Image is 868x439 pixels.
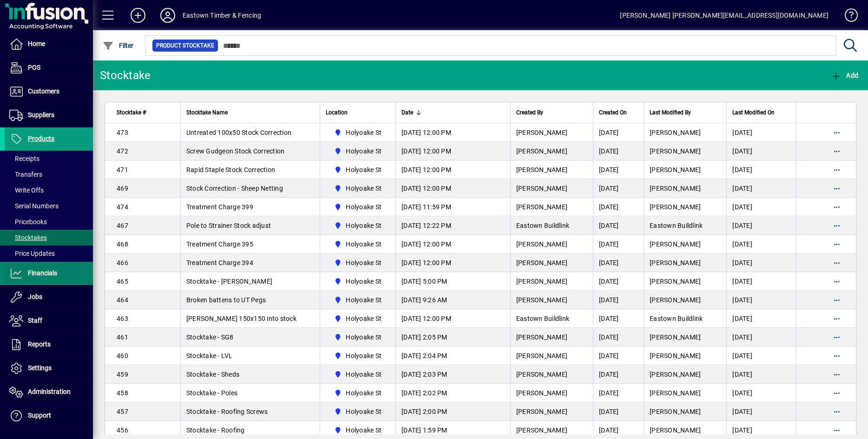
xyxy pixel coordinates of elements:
span: Stocktake - LVL [186,352,233,359]
span: Serial Numbers [9,202,59,210]
button: More options [829,348,844,363]
td: [DATE] [726,346,796,365]
span: 466 [117,259,128,266]
button: More options [829,367,844,382]
button: Profile [153,7,183,24]
td: [DATE] [726,291,796,309]
span: Holyoake St [346,295,381,305]
span: Holyoake St [346,407,381,416]
a: Customers [5,80,93,103]
span: Administration [28,388,71,395]
td: [DATE] [726,365,796,384]
span: Products [28,135,54,142]
td: [DATE] 2:03 PM [395,365,510,384]
span: [PERSON_NAME] [516,296,567,304]
button: More options [829,274,844,289]
button: Add [828,67,861,84]
a: Staff [5,309,93,333]
span: Holyoake St [346,388,381,398]
button: Filter [100,37,136,54]
button: More options [829,330,844,345]
span: Holyoake St [330,146,385,157]
td: [PERSON_NAME] [644,346,726,365]
span: 469 [117,185,128,192]
span: Untreated 100x50 Stock Correction [186,129,291,136]
td: [DATE] 2:04 PM [395,346,510,365]
span: Last Modified By [650,107,691,118]
span: Holyoake St [330,220,385,231]
span: Product Stocktake [156,41,214,50]
td: [DATE] [593,198,644,216]
span: Holyoake St [330,201,385,213]
td: [DATE] 12:00 PM [395,235,510,253]
td: [DATE] 2:00 PM [395,402,510,421]
td: [DATE] [726,272,796,291]
span: Holyoake St [330,313,385,324]
span: Stocktake # [117,107,146,118]
span: Filter [103,42,134,49]
td: [PERSON_NAME] [644,123,726,142]
span: 458 [117,389,128,397]
span: 463 [117,315,128,322]
span: 456 [117,426,128,434]
td: [DATE] 12:00 PM [395,142,510,160]
span: Eastown Buildlink [516,315,569,322]
span: [PERSON_NAME] [516,185,567,192]
td: [DATE] [593,235,644,253]
span: Holyoake St [346,277,381,286]
span: [PERSON_NAME] [516,203,567,211]
span: Jobs [28,293,42,300]
button: More options [829,181,844,196]
span: Eastown Buildlink [516,222,569,229]
td: [PERSON_NAME] [644,328,726,346]
span: Holyoake St [346,314,381,323]
span: Holyoake St [330,127,385,138]
a: Administration [5,380,93,404]
td: [DATE] [593,216,644,235]
span: 461 [117,333,128,341]
td: [DATE] 9:26 AM [395,291,510,309]
span: [PERSON_NAME] [516,240,567,248]
td: [DATE] 12:00 PM [395,123,510,142]
span: Write Offs [9,186,44,194]
a: Knowledge Base [838,2,856,32]
td: [DATE] [726,142,796,160]
a: Pricebooks [5,214,93,230]
span: 459 [117,371,128,378]
span: Holyoake St [346,370,381,379]
span: [PERSON_NAME] [516,426,567,434]
span: Price Updates [9,250,55,257]
button: More options [829,125,844,140]
span: Holyoake St [346,146,381,156]
a: Write Offs [5,182,93,198]
button: More options [829,218,844,233]
td: [DATE] [593,384,644,402]
span: Holyoake St [346,258,381,267]
button: Add [123,7,153,24]
td: [DATE] [593,328,644,346]
span: Holyoake St [330,425,385,436]
span: 472 [117,147,128,155]
td: [PERSON_NAME] [644,160,726,179]
td: [DATE] 12:00 PM [395,179,510,198]
a: Jobs [5,286,93,309]
span: Holyoake St [346,221,381,230]
td: [DATE] [593,346,644,365]
td: [DATE] [593,402,644,421]
span: Support [28,412,51,419]
span: [PERSON_NAME] [516,259,567,266]
a: Receipts [5,151,93,166]
a: Reports [5,333,93,356]
span: Stocktake - Roofing Screws [186,408,268,415]
span: Holyoake St [346,128,381,137]
span: Pricebooks [9,218,47,226]
a: Price Updates [5,246,93,261]
td: [PERSON_NAME] [644,365,726,384]
td: [PERSON_NAME] [644,235,726,253]
div: Eastown Timber & Fencing [183,8,261,23]
span: Financials [28,269,57,277]
span: [PERSON_NAME] 150x150 into stock [186,315,296,322]
td: [PERSON_NAME] [644,272,726,291]
span: Stocktake - Poles [186,389,237,397]
span: Pole to Strainer Stock adjust [186,222,271,229]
